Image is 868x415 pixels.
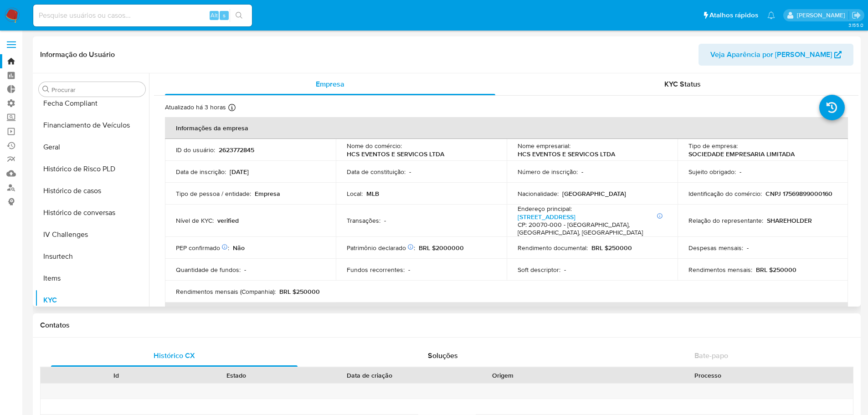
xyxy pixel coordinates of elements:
p: Nacionalidade : [518,190,559,198]
p: Atualizado há 3 horas [165,103,226,112]
p: HCS EVENTOS E SERVICOS LTDA [518,150,615,158]
span: KYC Status [664,79,701,89]
p: CNPJ 17569899000160 [765,190,832,198]
p: ID do usuário : [176,146,215,154]
input: Pesquise usuários ou casos... [33,10,252,21]
p: Não [233,244,245,252]
p: BRL $250000 [756,266,796,274]
p: Nome do comércio : [347,142,402,150]
p: edgar.zuliani@mercadolivre.com [797,11,848,20]
span: Histórico CX [154,350,195,361]
button: Insurtech [35,246,149,267]
button: Veja Aparência por [PERSON_NAME] [699,44,853,66]
p: Fundos recorrentes : [347,266,405,274]
button: Histórico de conversas [35,202,149,224]
div: Data de criação [303,371,437,380]
a: [STREET_ADDRESS] [518,212,575,221]
p: BRL $250000 [279,287,320,296]
p: - [408,266,410,274]
p: Rendimentos mensais : [688,266,752,274]
p: Sujeito obrigado : [688,168,736,176]
p: Transações : [347,216,380,225]
p: Data de constituição : [347,168,406,176]
h1: Informação do Usuário [40,50,115,59]
p: - [244,266,246,274]
p: HCS EVENTOS E SERVICOS LTDA [347,150,444,158]
button: Procurar [42,86,50,93]
p: Nome empresarial : [518,142,570,150]
p: verified [217,216,239,225]
p: Endereço principal : [518,205,572,213]
div: Processo [569,371,847,380]
p: MLB [366,190,379,198]
button: Geral [35,136,149,158]
span: s [223,11,226,20]
p: SOCIEDADE EMPRESARIA LIMITADA [688,150,795,158]
p: Identificação do comércio : [688,190,762,198]
p: SHAREHOLDER [767,216,812,225]
a: Sair [852,10,861,20]
p: Rendimentos mensais (Companhia) : [176,287,276,296]
p: Local : [347,190,363,198]
p: - [740,168,741,176]
p: Tipo de empresa : [688,142,738,150]
p: Relação do representante : [688,216,763,225]
h4: CP: 20070-000 - [GEOGRAPHIC_DATA], [GEOGRAPHIC_DATA], [GEOGRAPHIC_DATA] [518,221,663,237]
p: Quantidade de fundos : [176,266,241,274]
div: Origem [449,371,556,380]
input: Procurar [51,86,142,94]
p: Nível de KYC : [176,216,214,225]
div: Estado [183,371,290,380]
p: 2623772845 [219,146,254,154]
p: - [747,244,749,252]
p: Tipo de pessoa / entidade : [176,190,251,198]
p: Patrimônio declarado : [347,244,415,252]
span: Alt [211,11,218,20]
th: Detalhes de contato [165,302,848,324]
button: Histórico de casos [35,180,149,202]
span: Atalhos rápidos [709,10,758,20]
button: search-icon [230,9,248,22]
span: Empresa [316,79,344,89]
button: KYC [35,289,149,311]
button: Financiamento de Veículos [35,114,149,136]
p: [GEOGRAPHIC_DATA] [562,190,626,198]
h1: Contatos [40,321,853,330]
a: Notificações [767,11,775,19]
th: Informações da empresa [165,117,848,139]
p: - [581,168,583,176]
button: IV Challenges [35,224,149,246]
span: Veja Aparência por [PERSON_NAME] [710,44,832,66]
p: Soft descriptor : [518,266,560,274]
p: Despesas mensais : [688,244,743,252]
button: Histórico de Risco PLD [35,158,149,180]
p: - [564,266,566,274]
p: [DATE] [230,168,249,176]
p: Número de inscrição : [518,168,578,176]
p: BRL $250000 [591,244,632,252]
span: Soluções [428,350,458,361]
p: - [409,168,411,176]
p: BRL $2000000 [419,244,464,252]
p: Data de inscrição : [176,168,226,176]
p: PEP confirmado : [176,244,229,252]
button: Fecha Compliant [35,92,149,114]
span: Bate-papo [694,350,728,361]
p: Rendimento documental : [518,244,588,252]
p: Empresa [255,190,280,198]
div: Id [63,371,170,380]
button: Items [35,267,149,289]
p: - [384,216,386,225]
